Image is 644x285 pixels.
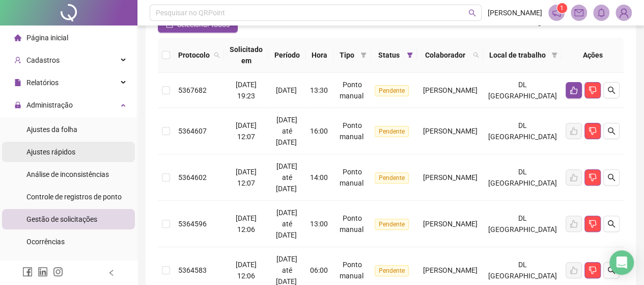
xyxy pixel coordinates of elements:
[178,220,207,228] span: 5364596
[178,173,207,182] span: 5364602
[236,168,257,187] span: [DATE] 12:07
[375,265,409,276] span: Pendente
[487,49,547,61] span: Local de trabalho
[310,220,328,228] span: 13:00
[607,86,615,94] span: search
[276,162,298,193] span: [DATE] até [DATE]
[22,267,33,277] span: facebook
[609,250,634,275] div: Open Intercom Messenger
[488,7,542,18] span: [PERSON_NAME]
[616,5,631,20] img: 85830
[268,38,306,73] th: Período
[473,52,479,58] span: search
[236,261,257,280] span: [DATE] 12:06
[375,219,409,230] span: Pendente
[483,73,562,108] td: DL [GEOGRAPHIC_DATA]
[178,127,207,135] span: 5364607
[53,267,63,277] span: instagram
[212,47,222,63] span: search
[276,209,298,239] span: [DATE] até [DATE]
[551,52,557,58] span: filter
[589,173,597,182] span: dislike
[358,47,369,63] span: filter
[276,86,297,94] span: [DATE]
[310,266,328,274] span: 06:00
[570,86,578,94] span: like
[310,86,328,94] span: 13:30
[423,86,477,94] span: [PERSON_NAME]
[589,86,597,94] span: dislike
[339,261,363,280] span: Ponto manual
[471,47,481,63] span: search
[405,47,415,63] span: filter
[38,267,48,277] span: linkedin
[574,8,583,17] span: mail
[26,56,60,64] span: Cadastros
[310,127,328,135] span: 16:00
[26,34,68,42] span: Página inicial
[26,260,81,268] span: Validar protocolo
[14,57,21,64] span: user-add
[26,79,59,87] span: Relatórios
[26,148,75,156] span: Ajustes rápidos
[178,266,207,274] span: 5364583
[607,266,615,274] span: search
[423,266,477,274] span: [PERSON_NAME]
[310,173,328,182] span: 14:00
[26,170,109,178] span: Análise de inconsistências
[108,269,115,276] span: left
[26,193,122,201] span: Controle de registros de ponto
[360,52,367,58] span: filter
[566,49,620,61] div: Ações
[26,238,65,246] span: Ocorrências
[607,173,615,182] span: search
[549,47,559,63] span: filter
[178,49,210,61] span: Protocolo
[236,81,257,100] span: [DATE] 19:23
[557,3,567,13] sup: 1
[178,86,207,94] span: 5367682
[421,49,468,61] span: Colaborador
[339,214,363,234] span: Ponto manual
[224,38,268,73] th: Solicitado em
[423,173,477,182] span: [PERSON_NAME]
[597,8,606,17] span: bell
[468,9,476,17] span: search
[26,125,77,134] span: Ajustes da folha
[338,49,357,61] span: Tipo
[26,215,97,223] span: Gestão de solicitações
[276,116,298,146] span: [DATE] até [DATE]
[483,108,562,154] td: DL [GEOGRAPHIC_DATA]
[339,81,363,100] span: Ponto manual
[375,49,403,61] span: Status
[236,121,257,141] span: [DATE] 12:07
[214,52,220,58] span: search
[306,38,333,73] th: Hora
[375,85,409,96] span: Pendente
[339,168,363,187] span: Ponto manual
[552,8,561,17] span: notification
[589,127,597,135] span: dislike
[375,126,409,137] span: Pendente
[407,52,413,58] span: filter
[423,220,477,228] span: [PERSON_NAME]
[423,127,477,135] span: [PERSON_NAME]
[14,101,21,109] span: lock
[607,220,615,228] span: search
[483,201,562,247] td: DL [GEOGRAPHIC_DATA]
[375,172,409,184] span: Pendente
[14,34,21,41] span: home
[589,266,597,274] span: dislike
[14,79,21,86] span: file
[607,127,615,135] span: search
[483,154,562,201] td: DL [GEOGRAPHIC_DATA]
[339,121,363,141] span: Ponto manual
[236,214,257,234] span: [DATE] 12:06
[560,5,564,12] span: 1
[589,220,597,228] span: dislike
[26,101,73,109] span: Administração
